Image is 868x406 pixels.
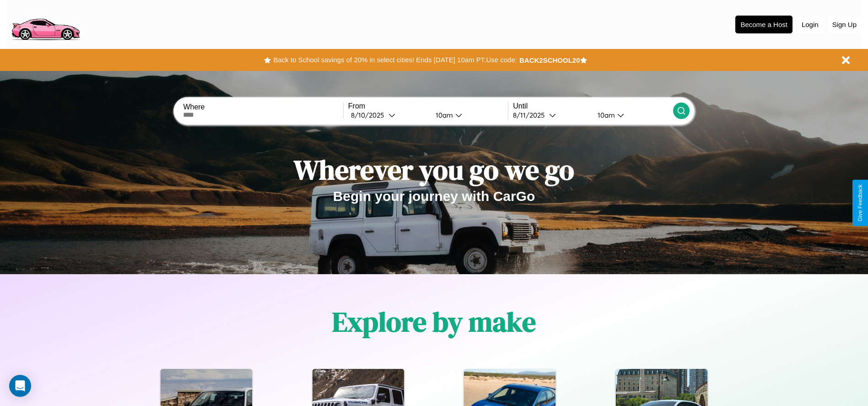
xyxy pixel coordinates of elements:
[797,16,823,33] button: Login
[513,111,549,119] div: 8 / 11 / 2025
[183,103,343,111] label: Where
[351,111,388,119] div: 8 / 10 / 2025
[735,16,793,33] button: Become a Host
[332,303,536,341] h1: Explore by make
[513,102,673,110] label: Until
[348,102,508,110] label: From
[857,184,863,222] div: Give Feedback
[7,5,84,43] img: logo
[9,375,31,397] div: Open Intercom Messenger
[590,110,673,120] button: 10am
[593,111,617,119] div: 10am
[828,16,861,33] button: Sign Up
[428,110,508,120] button: 10am
[348,110,428,120] button: 8/10/2025
[271,54,519,66] button: Back to School savings of 20% in select cities! Ends [DATE] 10am PT.Use code:
[431,111,455,119] div: 10am
[519,56,580,64] b: BACK2SCHOOL20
